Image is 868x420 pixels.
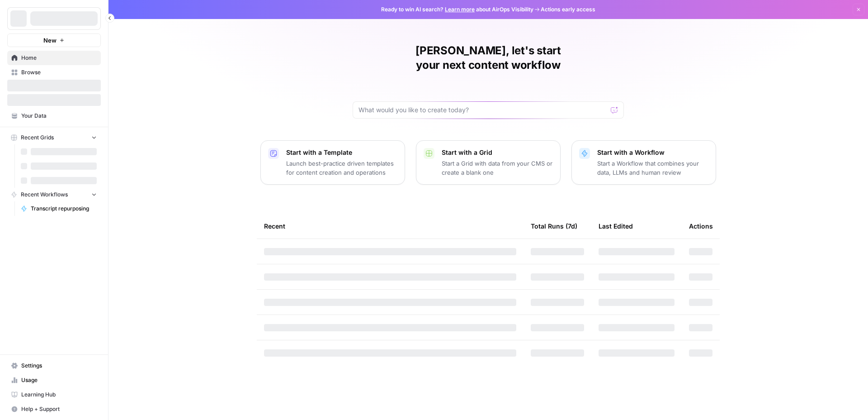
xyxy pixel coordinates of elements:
p: Start a Workflow that combines your data, LLMs and human review [597,159,708,177]
span: Recent Workflows [21,191,68,199]
span: New [43,36,57,45]
span: Recent Grids [21,134,54,142]
p: Start with a Workflow [597,148,708,157]
a: Learning Hub [7,387,101,402]
div: Recent [264,214,516,239]
a: Browse [7,65,101,80]
span: Ready to win AI search? about AirOps Visibility [381,5,533,14]
p: Start a Grid with data from your CMS or create a blank one [442,159,553,177]
a: Transcript repurposing [17,201,101,216]
p: Start with a Grid [442,148,553,157]
button: Recent Grids [7,131,101,144]
span: Home [21,54,97,62]
span: Browse [21,68,97,76]
span: Transcript repurposing [31,205,97,213]
span: Your Data [21,112,97,120]
a: Settings [7,358,101,373]
a: Your Data [7,109,101,123]
span: Actions early access [541,5,595,14]
div: Total Runs (7d) [531,214,577,239]
div: Actions [689,214,713,239]
p: Start with a Template [286,148,397,157]
div: Last Edited [599,214,633,239]
a: Learn more [445,6,475,13]
button: Start with a WorkflowStart a Workflow that combines your data, LLMs and human review [571,140,716,185]
span: Settings [21,362,97,370]
a: Home [7,51,101,65]
button: Recent Workflows [7,188,101,201]
button: Help + Support [7,402,101,416]
span: Help + Support [21,405,97,413]
span: Usage [21,376,97,384]
h1: [PERSON_NAME], let's start your next content workflow [353,43,624,72]
input: What would you like to create today? [359,105,607,115]
span: Learning Hub [21,391,97,399]
button: Start with a TemplateLaunch best-practice driven templates for content creation and operations [260,140,405,185]
button: New [7,33,101,47]
button: Start with a GridStart a Grid with data from your CMS or create a blank one [416,140,561,185]
p: Launch best-practice driven templates for content creation and operations [286,159,397,177]
a: Usage [7,373,101,387]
